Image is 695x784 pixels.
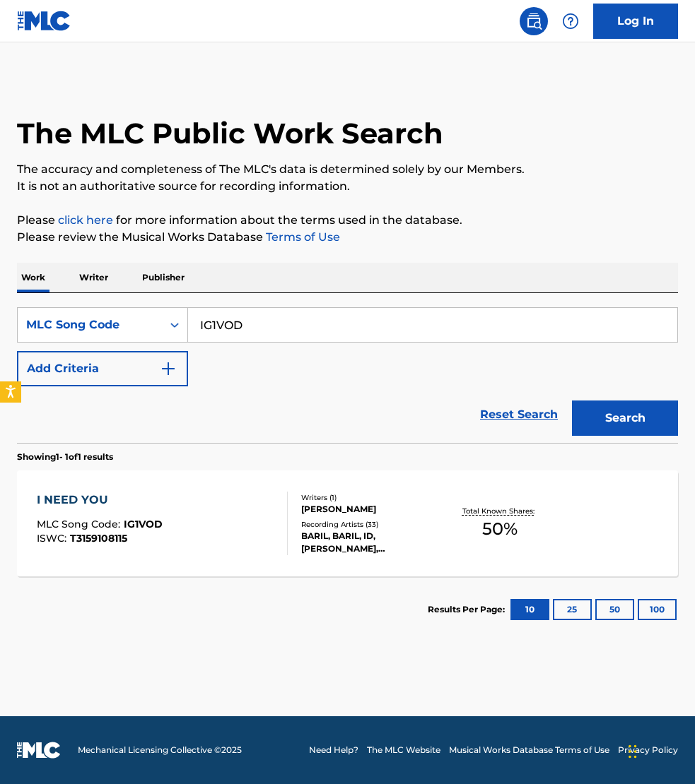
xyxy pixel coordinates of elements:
[17,742,61,759] img: logo
[17,178,678,195] p: It is not an authoritative source for recording information.
[520,7,548,35] a: Public Search
[78,744,242,756] span: Mechanical Licensing Collective © 2025
[629,730,637,773] div: Drag
[37,492,163,509] div: I NEED YOU
[562,13,579,30] img: help
[309,744,358,756] a: Need Help?
[473,399,565,430] a: Reset Search
[638,599,677,620] button: 100
[17,451,113,463] p: Showing 1 - 1 of 1 results
[595,599,634,620] button: 50
[26,316,153,333] div: MLC Song Code
[17,11,71,31] img: MLC Logo
[618,744,678,756] a: Privacy Policy
[124,518,163,530] span: IG1VOD
[301,492,445,503] div: Writers ( 1 )
[17,263,49,292] p: Work
[462,506,538,516] p: Total Known Shares:
[263,230,340,244] a: Terms of Use
[301,530,445,555] div: BARIL, BARIL, ID, [PERSON_NAME], [PERSON_NAME]
[367,744,440,756] a: The MLC Website
[624,716,695,784] iframe: Chat Widget
[17,351,188,386] button: Add Criteria
[70,532,127,545] span: T3159108115
[525,13,542,30] img: search
[556,7,585,35] div: Help
[17,307,678,443] form: Search Form
[17,116,443,151] h1: The MLC Public Work Search
[37,518,124,530] span: MLC Song Code :
[428,603,508,616] p: Results Per Page:
[75,263,112,292] p: Writer
[301,503,445,516] div: [PERSON_NAME]
[449,744,609,756] a: Musical Works Database Terms of Use
[572,400,678,436] button: Search
[593,4,678,39] a: Log In
[17,229,678,246] p: Please review the Musical Works Database
[553,599,592,620] button: 25
[17,470,678,576] a: I NEED YOUMLC Song Code:IG1VODISWC:T3159108115Writers (1)[PERSON_NAME]Recording Artists (33)BARIL...
[138,263,189,292] p: Publisher
[17,212,678,229] p: Please for more information about the terms used in the database.
[482,516,518,542] span: 50 %
[17,161,678,178] p: The accuracy and completeness of The MLC's data is determined solely by our Members.
[510,599,549,620] button: 10
[160,360,177,377] img: 9d2ae6d4665cec9f34b9.svg
[301,519,445,530] div: Recording Artists ( 33 )
[58,213,113,227] a: click here
[37,532,70,545] span: ISWC :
